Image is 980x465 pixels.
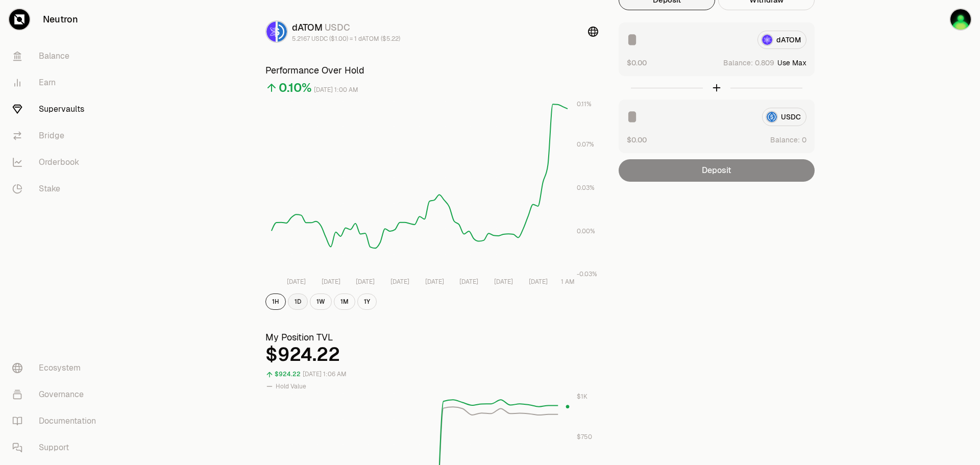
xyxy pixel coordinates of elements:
button: $0.00 [627,134,647,145]
h3: Performance Over Hold [265,63,598,78]
tspan: [DATE] [425,278,444,286]
button: 1W [310,293,332,310]
a: Stake [4,176,110,202]
tspan: [DATE] [390,278,409,286]
img: Baerentatze [950,9,971,30]
a: Balance [4,43,110,69]
tspan: 0.07% [577,140,594,149]
button: Use Max [777,58,806,68]
tspan: [DATE] [356,278,375,286]
a: Supervaults [4,96,110,123]
tspan: [DATE] [287,278,306,286]
button: 1H [265,293,286,310]
tspan: -0.03% [577,270,597,278]
span: USDC [325,21,350,33]
div: $924.22 [275,369,301,380]
a: Bridge [4,123,110,149]
h3: My Position TVL [265,330,598,345]
tspan: $1K [577,393,587,401]
img: USDC Logo [278,21,287,42]
div: [DATE] 1:06 AM [303,369,347,380]
button: 1Y [357,293,377,310]
a: Support [4,434,110,461]
span: Balance: [770,135,800,145]
tspan: 0.11% [577,100,592,108]
tspan: [DATE] [322,278,340,286]
tspan: $750 [577,433,592,441]
a: Governance [4,381,110,408]
button: 1M [334,293,355,310]
tspan: [DATE] [494,278,513,286]
tspan: 0.00% [577,227,595,235]
div: $924.22 [265,345,598,365]
a: Earn [4,69,110,96]
button: $0.00 [627,57,647,68]
span: Balance: [723,58,753,68]
div: [DATE] 1:00 AM [314,84,358,96]
tspan: 1 AM [561,278,575,286]
tspan: [DATE] [529,278,548,286]
tspan: [DATE] [459,278,478,286]
tspan: 0.03% [577,184,595,192]
div: 5.2167 USDC ($1.00) = 1 dATOM ($5.22) [292,35,400,43]
img: dATOM Logo [266,21,276,42]
div: 0.10% [279,80,312,96]
div: dATOM [292,20,400,35]
span: Hold Value [276,382,306,390]
a: Documentation [4,408,110,434]
a: Ecosystem [4,355,110,381]
a: Orderbook [4,149,110,176]
button: 1D [288,293,308,310]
